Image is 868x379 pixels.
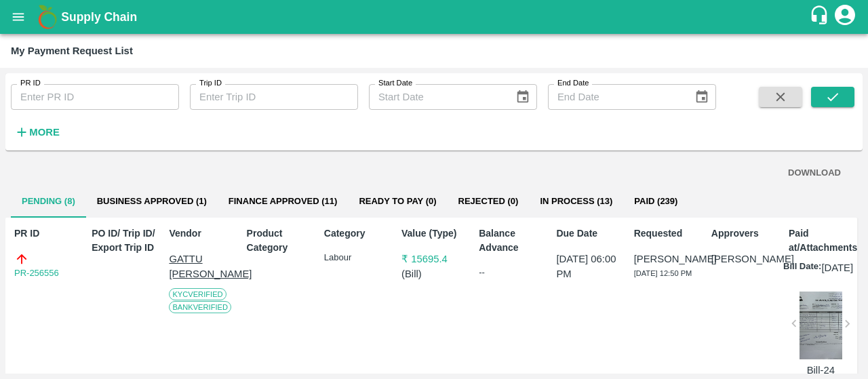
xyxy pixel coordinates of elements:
input: Enter Trip ID [190,84,358,110]
p: Requested [634,226,699,241]
p: [PERSON_NAME] [711,252,776,266]
button: More [11,121,63,144]
p: [DATE] 06:00 PM [556,252,621,282]
b: Supply Chain [61,10,137,24]
p: Labour [324,252,389,264]
p: GATTU [PERSON_NAME] [169,252,234,282]
button: Paid (239) [623,185,688,218]
input: Enter PR ID [11,84,179,110]
p: Bill Date: [783,260,821,275]
p: Category [324,226,389,241]
div: account of current user [833,3,857,31]
p: Product Category [247,226,312,255]
p: Approvers [711,226,776,241]
button: Rejected (0) [448,185,530,218]
p: Due Date [556,226,621,241]
label: Trip ID [199,78,222,89]
a: Supply Chain [61,7,809,26]
label: End Date [557,78,589,89]
span: Bank Verified [169,301,231,313]
div: My Payment Request List [11,42,133,60]
p: Vendor [169,226,234,241]
p: [DATE] [821,260,853,275]
button: Business Approved (1) [86,185,218,218]
div: -- [479,266,544,279]
p: PO ID/ Trip ID/ Export Trip ID [92,226,157,255]
label: Start Date [378,78,412,89]
button: open drawer [3,1,34,33]
a: PR-256556 [14,266,59,280]
p: Value (Type) [401,226,467,241]
span: [DATE] 12:50 PM [634,269,692,277]
button: Finance Approved (11) [218,185,349,218]
button: Choose date [510,84,536,110]
p: PR ID [14,226,79,241]
strong: More [29,127,60,138]
label: PR ID [20,78,41,89]
input: End Date [548,84,684,110]
button: Ready To Pay (0) [348,185,447,218]
span: KYC Verified [169,288,226,300]
button: Choose date [689,84,715,110]
p: Paid at/Attachments [789,226,854,255]
p: [PERSON_NAME] [634,252,699,266]
p: ( Bill ) [401,266,467,281]
div: customer-support [809,5,833,29]
button: DOWNLOAD [783,161,846,185]
button: Pending (8) [11,185,86,218]
p: ₹ 15695.4 [401,252,467,266]
button: In Process (13) [529,185,623,218]
img: logo [34,3,61,31]
input: Start Date [369,84,505,110]
p: Bill-24 [800,363,842,378]
p: Balance Advance [479,226,544,255]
